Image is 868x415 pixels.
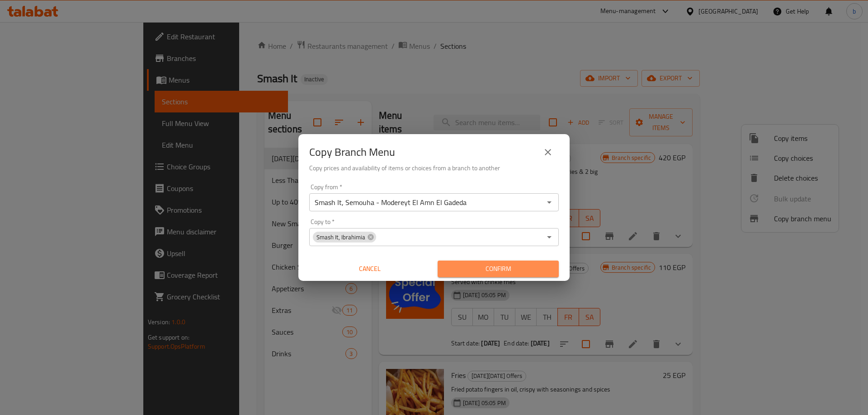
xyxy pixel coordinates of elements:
[313,263,427,275] span: Cancel
[309,145,395,159] h2: Copy Branch Menu
[537,141,559,163] button: close
[309,163,559,173] h6: Copy prices and availability of items or choices from a branch to another
[309,261,430,277] button: Cancel
[543,196,556,209] button: Open
[543,231,556,243] button: Open
[445,263,552,275] span: Confirm
[313,232,376,242] div: Smash It, Ibrahimia
[438,261,559,277] button: Confirm
[313,233,369,242] span: Smash It, Ibrahimia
